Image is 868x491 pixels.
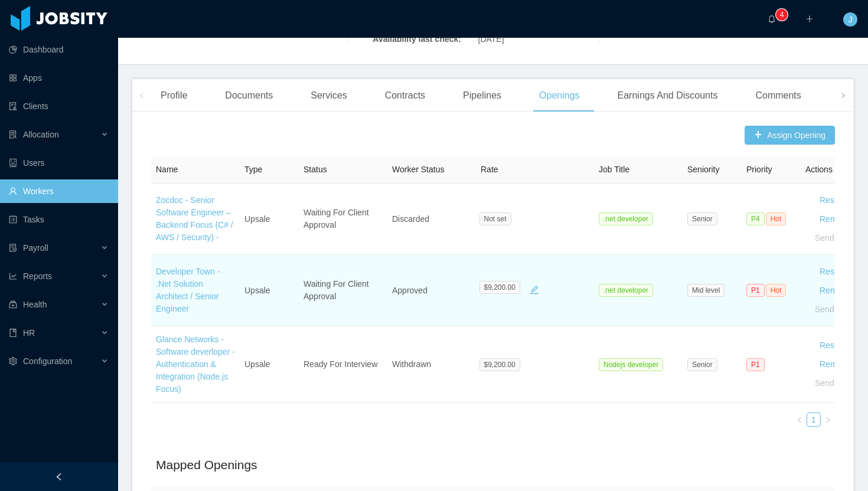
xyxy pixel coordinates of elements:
[807,413,820,426] a: 1
[478,34,504,44] span: [DATE]
[304,165,327,174] span: Status
[240,184,299,255] td: Upsale
[805,15,814,23] i: icon: plus
[479,281,520,294] span: $9,200.00
[776,9,788,21] sup: 4
[745,126,835,145] button: icon: plusAssign Opening
[766,212,787,225] span: Hot
[453,79,511,112] div: Pipelines
[156,335,235,394] a: Glance Networks - Software deverloper - Authentication & Integration (Node.js Focus)
[687,284,725,297] span: Mid level
[9,66,109,90] a: icon: appstoreApps
[376,79,435,112] div: Contracts
[139,93,145,99] i: icon: left
[9,151,109,175] a: icon: robotUsers
[766,284,787,297] span: Hot
[304,359,377,369] span: Ready For Interview
[9,208,109,231] a: icon: profileTasks
[687,165,719,174] span: Seniority
[768,15,776,23] i: icon: bell
[780,9,784,21] p: 4
[304,208,369,230] span: Waiting For Client Approval
[9,329,17,337] i: icon: book
[599,358,663,371] span: Nodejs developer
[156,267,220,313] a: Developer Town - .Net Solution Architect / Senior Engineer
[9,179,109,203] a: icon: userWorkers
[9,357,17,365] i: icon: setting
[301,79,356,112] div: Services
[9,300,17,309] i: icon: medicine-box
[392,165,444,174] span: Worker Status
[525,281,544,300] button: icon: edit
[216,79,282,112] div: Documents
[821,413,835,427] li: Next Page
[599,284,653,297] span: .net developer
[849,12,853,27] span: J
[792,413,807,427] li: Previous Page
[392,286,428,295] span: Approved
[23,271,52,281] span: Reports
[23,356,72,366] span: Configuration
[23,328,35,338] span: HR
[687,358,717,371] span: Senior
[23,130,59,139] span: Allocation
[240,255,299,326] td: Upsale
[810,281,860,300] button: Remove
[9,94,109,118] a: icon: auditClients
[746,358,765,371] span: P1
[244,165,262,174] span: Type
[156,165,178,174] span: Name
[530,79,589,112] div: Openings
[156,456,830,474] h2: Mapped Openings
[23,300,47,309] span: Health
[9,244,17,252] i: icon: file-protect
[23,243,48,253] span: Payroll
[156,195,233,242] a: Zocdoc - Senior Software Engineer – Backend Focus (C# / AWS / Security) -
[392,214,429,224] span: Discarded
[746,79,810,112] div: Comments
[9,130,17,139] i: icon: solution
[392,359,431,369] span: Withdrawn
[805,165,833,174] span: Actions
[824,417,831,424] i: icon: right
[746,284,765,297] span: P1
[796,417,803,424] i: icon: left
[608,79,727,112] div: Earnings And Discounts
[9,38,109,61] a: icon: pie-chartDashboard
[807,413,821,427] li: 1
[746,165,772,174] span: Priority
[599,165,629,174] span: Job Title
[304,279,369,301] span: Waiting For Client Approval
[9,272,17,280] i: icon: line-chart
[687,212,717,225] span: Senior
[746,212,765,225] span: P4
[810,210,860,228] button: Remove
[479,212,511,225] span: Not set
[481,165,498,174] span: Rate
[373,34,461,44] b: Availability last check:
[479,358,520,371] span: $9,200.00
[840,93,846,99] i: icon: right
[240,326,299,403] td: Upsale
[151,79,197,112] div: Profile
[810,355,860,374] button: Remove
[599,212,653,225] span: .net developer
